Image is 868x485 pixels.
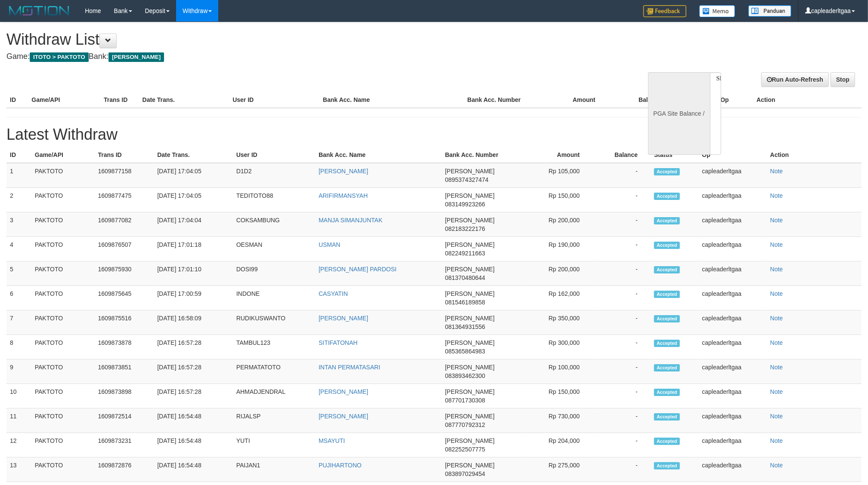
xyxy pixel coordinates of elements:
[445,299,485,306] span: 081546189858
[319,339,358,346] a: SITIFATONAH
[31,457,95,482] td: PAKTOTO
[445,339,495,346] span: [PERSON_NAME]
[31,147,95,163] th: Game/API
[6,126,862,143] h1: Latest Withdraw
[319,241,341,248] a: USMAN
[315,147,442,163] th: Bank Acc. Name
[654,242,680,249] span: Accepted
[6,286,31,310] td: 6
[6,212,31,237] td: 3
[654,291,680,298] span: Accepted
[95,310,154,335] td: 1609875516
[770,413,783,420] a: Note
[698,457,766,482] td: capleaderltgaa
[654,217,680,224] span: Accepted
[593,310,651,335] td: -
[229,92,319,108] th: User ID
[593,188,651,212] td: -
[31,384,95,408] td: PAKTOTO
[100,92,139,108] th: Trans ID
[770,241,783,248] a: Note
[698,147,766,163] th: Op
[524,359,593,384] td: Rp 100,000
[95,408,154,433] td: 1609872514
[95,335,154,359] td: 1609873878
[593,147,651,163] th: Balance
[524,335,593,359] td: Rp 300,000
[831,72,855,87] a: Stop
[319,364,380,371] a: INTAN PERMATASARI
[445,323,485,330] span: 081364931556
[654,462,680,470] span: Accepted
[6,4,72,17] img: MOTION_logo.png
[31,286,95,310] td: PAKTOTO
[654,340,680,347] span: Accepted
[648,72,710,155] div: PGA Site Balance /
[698,163,766,188] td: capleaderltgaa
[154,147,232,163] th: Date Trans.
[6,408,31,433] td: 11
[31,359,95,384] td: PAKTOTO
[445,192,495,199] span: [PERSON_NAME]
[6,433,31,457] td: 12
[95,359,154,384] td: 1609873851
[233,147,315,163] th: User ID
[445,225,485,232] span: 082183222176
[698,261,766,286] td: capleaderltgaa
[154,310,232,335] td: [DATE] 16:58:09
[319,388,368,395] a: [PERSON_NAME]
[233,457,315,482] td: PAIJAN1
[654,364,680,371] span: Accepted
[593,261,651,286] td: -
[154,359,232,384] td: [DATE] 16:57:28
[698,433,766,457] td: capleaderltgaa
[770,290,783,297] a: Note
[445,470,485,477] span: 083897029454
[524,188,593,212] td: Rp 150,000
[233,237,315,261] td: OESMAN
[31,237,95,261] td: PAKTOTO
[654,168,680,175] span: Accepted
[654,266,680,273] span: Accepted
[698,188,766,212] td: capleaderltgaa
[698,408,766,433] td: capleaderltgaa
[698,310,766,335] td: capleaderltgaa
[233,286,315,310] td: INDONE
[767,147,862,163] th: Action
[31,408,95,433] td: PAKTOTO
[139,92,229,108] th: Date Trans.
[6,52,570,61] h4: Game: Bank:
[524,212,593,237] td: Rp 200,000
[31,212,95,237] td: PAKTOTO
[233,188,315,212] td: TEDITOTO88
[445,462,495,469] span: [PERSON_NAME]
[154,188,232,212] td: [DATE] 17:04:05
[445,372,485,379] span: 083893462300
[524,147,593,163] th: Amount
[753,92,862,108] th: Action
[445,274,485,281] span: 081370480644
[6,147,31,163] th: ID
[319,437,345,444] a: MSAYUTI
[748,5,791,17] img: panduan.png
[445,397,485,404] span: 087701730308
[593,359,651,384] td: -
[770,192,783,199] a: Note
[6,384,31,408] td: 10
[445,241,495,248] span: [PERSON_NAME]
[608,92,675,108] th: Balance
[95,237,154,261] td: 1609876507
[593,408,651,433] td: -
[699,5,735,17] img: Button%20Memo.svg
[698,359,766,384] td: capleaderltgaa
[717,92,753,108] th: Op
[524,384,593,408] td: Rp 150,000
[445,168,495,175] span: [PERSON_NAME]
[154,212,232,237] td: [DATE] 17:04:04
[95,457,154,482] td: 1609872876
[6,188,31,212] td: 2
[233,310,315,335] td: RUDIKUSWANTO
[95,188,154,212] td: 1609877475
[95,286,154,310] td: 1609875645
[536,92,608,108] th: Amount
